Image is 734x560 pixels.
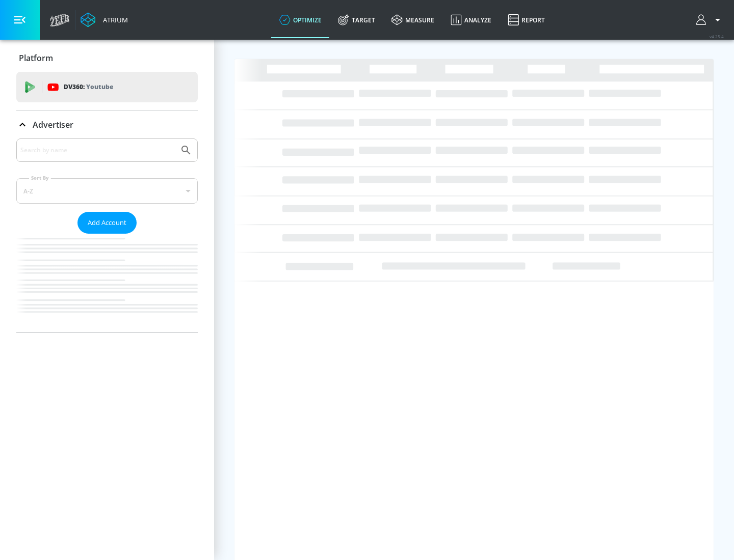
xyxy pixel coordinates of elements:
div: A-Z [16,178,198,204]
div: Platform [16,44,198,72]
div: Advertiser [16,138,198,332]
label: Sort By [29,175,51,181]
a: Report [500,2,553,38]
a: Analyze [442,2,500,38]
p: Youtube [86,81,113,92]
p: Platform [19,52,53,64]
a: Target [330,2,383,38]
a: optimize [271,2,330,38]
a: measure [383,2,442,38]
div: DV360: Youtube [16,72,198,102]
a: Atrium [81,12,128,27]
input: Search by name [20,144,175,157]
div: Atrium [99,15,128,24]
button: Add Account [77,212,137,234]
div: Advertiser [16,110,198,139]
span: v 4.25.4 [710,34,724,39]
span: Add Account [88,217,126,229]
p: DV360: [64,81,113,93]
p: Advertiser [33,119,73,130]
nav: list of Advertiser [16,234,198,332]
